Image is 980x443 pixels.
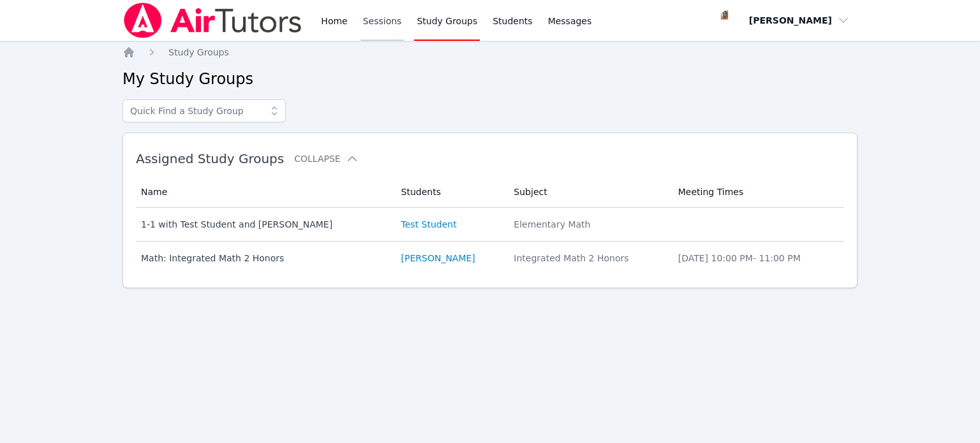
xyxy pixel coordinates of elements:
th: Meeting Times [671,177,844,208]
div: Math: Integrated Math 2 Honors [141,252,386,265]
th: Name [136,177,394,208]
img: Air Tutors [122,3,303,38]
th: Students [394,177,507,208]
span: Assigned Study Groups [136,151,284,166]
tr: Math: Integrated Math 2 Honors[PERSON_NAME]Integrated Math 2 Honors[DATE] 10:00 PM- 11:00 PM [136,242,844,275]
button: Collapse [294,152,358,165]
div: Integrated Math 2 Honors [514,252,662,265]
a: Test Student [401,218,457,231]
span: Study Groups [168,47,229,57]
div: 1-1 with Test Student and [PERSON_NAME] [141,218,386,231]
a: Study Groups [168,46,229,59]
tr: 1-1 with Test Student and [PERSON_NAME]Test StudentElementary Math [136,208,844,242]
span: Messages [548,15,592,27]
h2: My Study Groups [122,69,857,89]
div: Elementary Math [514,218,662,231]
input: Quick Find a Study Group [122,99,286,122]
li: [DATE] 10:00 PM - 11:00 PM [678,252,836,265]
th: Subject [506,177,670,208]
a: [PERSON_NAME] [401,252,475,265]
nav: Breadcrumb [122,46,857,59]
